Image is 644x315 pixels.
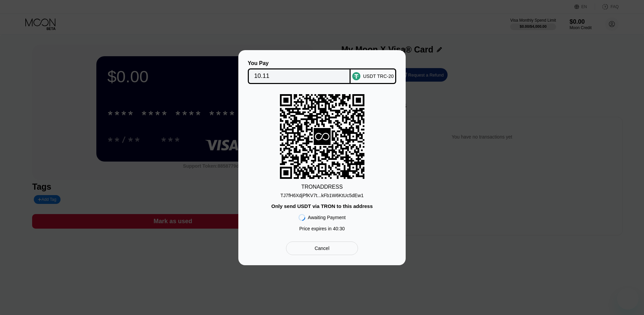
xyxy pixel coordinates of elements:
[617,288,639,310] iframe: Button to launch messaging window
[333,226,345,231] span: 40 : 30
[315,245,330,251] div: Cancel
[281,190,364,198] div: TJ7fH6XdjPfKV7t...kFb1W6KtUc5dEw1
[271,203,373,209] div: Only send USDT via TRON to this address
[281,193,364,198] div: TJ7fH6XdjPfKV7t...kFb1W6KtUc5dEw1
[301,184,343,190] div: TRON ADDRESS
[286,241,358,255] div: Cancel
[363,73,394,79] div: USDT TRC-20
[248,60,351,66] div: You Pay
[308,215,346,220] div: Awaiting Payment
[248,60,396,84] div: You PayUSDT TRC-20
[299,226,345,231] div: Price expires in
